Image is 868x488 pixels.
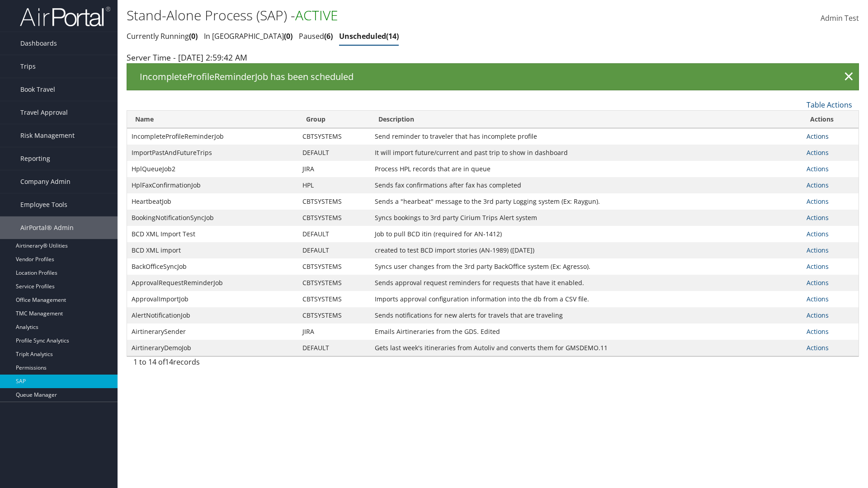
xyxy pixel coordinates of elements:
[324,31,333,41] span: 6
[370,226,802,242] td: Job to pull BCD itin (required for AN-1412)
[807,197,829,206] a: Actions
[298,275,370,291] td: CBTSYSTEMS
[284,31,292,41] span: 0
[127,161,298,177] td: HplQueueJob2
[841,68,857,86] a: ×
[298,340,370,356] td: DEFAULT
[20,124,75,147] span: Risk Management
[298,177,370,193] td: HPL
[807,132,829,141] a: Actions
[370,242,802,258] td: created to test BCD import stories (AN-1989) ([DATE])
[807,213,829,222] a: Actions
[20,193,67,216] span: Employee Tools
[127,340,298,356] td: AirtineraryDemoJob
[127,63,859,90] div: IncompleteProfileReminderJob has been scheduled
[20,170,71,193] span: Company Admin
[807,295,829,303] a: Actions
[127,31,198,41] a: Currently Running0
[807,164,829,173] a: Actions
[298,128,370,145] td: CBTSYSTEMS
[386,31,399,41] span: 14
[127,128,298,145] td: IncompleteProfileReminderJob
[298,111,370,128] th: Group: activate to sort column ascending
[807,148,829,157] a: Actions
[339,31,399,41] a: Unscheduled14
[127,177,298,193] td: HplFaxConfirmationJob
[370,258,802,275] td: Syncs user changes from the 3rd party BackOffice system (Ex: Agresso).
[20,55,36,78] span: Trips
[807,100,852,110] a: Table Actions
[370,291,802,307] td: Imports approval configuration information into the db from a CSV file.
[298,307,370,324] td: CBTSYSTEMS
[807,262,829,271] a: Actions
[298,226,370,242] td: DEFAULT
[298,324,370,340] td: JIRA
[807,327,829,336] a: Actions
[127,242,298,258] td: BCD XML import
[370,324,802,340] td: Emails Airtineraries from the GDS. Edited
[807,181,829,189] a: Actions
[204,31,292,41] a: In [GEOGRAPHIC_DATA]0
[370,111,802,128] th: Description
[127,6,615,25] h1: Stand-Alone Process (SAP) -
[821,13,859,23] span: Admin Test
[133,357,303,372] div: 1 to 14 of records
[127,111,298,128] th: Name: activate to sort column ascending
[370,177,802,193] td: Sends fax confirmations after fax has completed
[298,145,370,161] td: DEFAULT
[127,52,859,63] div: Server Time - [DATE] 2:59:42 AM
[127,226,298,242] td: BCD XML Import Test
[127,324,298,340] td: AirtinerarySender
[298,161,370,177] td: JIRA
[298,210,370,226] td: CBTSYSTEMS
[370,210,802,226] td: Syncs bookings to 3rd party Cirium Trips Alert system
[20,147,50,170] span: Reporting
[20,216,74,239] span: AirPortal® Admin
[370,307,802,324] td: Sends notifications for new alerts for travels that are traveling
[20,78,55,101] span: Book Travel
[298,242,370,258] td: DEFAULT
[127,291,298,307] td: ApprovalImportJob
[20,32,57,55] span: Dashboards
[20,101,68,124] span: Travel Approval
[127,210,298,226] td: BookingNotificationSyncJob
[807,278,829,287] a: Actions
[127,193,298,210] td: HeartbeatJob
[370,145,802,161] td: It will import future/current and past trip to show in dashboard
[821,5,859,33] a: Admin Test
[807,246,829,254] a: Actions
[370,193,802,210] td: Sends a "hearbeat" message to the 3rd party Logging system (Ex: Raygun).
[295,6,338,24] span: ACTIVE
[299,31,333,41] a: Paused6
[370,275,802,291] td: Sends approval request reminders for requests that have it enabled.
[298,291,370,307] td: CBTSYSTEMS
[370,340,802,356] td: Gets last week's itineraries from Autoliv and converts them for GMSDEMO.11
[189,31,198,41] span: 0
[807,230,829,238] a: Actions
[165,357,173,367] span: 14
[127,307,298,324] td: AlertNotificationJob
[807,343,829,352] a: Actions
[370,161,802,177] td: Process HPL records that are in queue
[127,145,298,161] td: ImportPastAndFutureTrips
[807,311,829,319] a: Actions
[802,111,859,128] th: Actions
[298,258,370,275] td: CBTSYSTEMS
[127,275,298,291] td: ApprovalRequestReminderJob
[370,128,802,145] td: Send reminder to traveler that has incomplete profile
[127,258,298,275] td: BackOfficeSyncJob
[20,6,110,27] img: airportal-logo.png
[298,193,370,210] td: CBTSYSTEMS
